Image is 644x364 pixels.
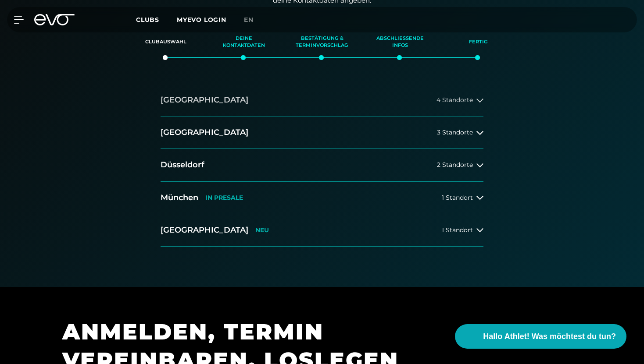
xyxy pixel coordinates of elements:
div: Fertig [450,30,506,54]
a: en [244,15,264,25]
span: 1 Standort [442,194,473,201]
div: Abschließende Infos [372,30,428,54]
span: Hallo Athlet! Was möchtest du tun? [483,331,616,343]
button: [GEOGRAPHIC_DATA]4 Standorte [161,84,483,117]
span: 4 Standorte [436,97,473,103]
button: [GEOGRAPHIC_DATA]NEU1 Standort [161,214,483,247]
button: [GEOGRAPHIC_DATA]3 Standorte [161,117,483,149]
div: Clubauswahl [138,30,194,54]
button: Düsseldorf2 Standorte [161,149,483,181]
div: Bestätigung & Terminvorschlag [294,30,350,54]
a: Clubs [136,15,177,24]
div: Deine Kontaktdaten [216,30,272,54]
span: 2 Standorte [437,162,473,168]
h2: [GEOGRAPHIC_DATA] [161,225,248,236]
span: 1 Standort [442,227,473,233]
span: 3 Standorte [437,129,473,136]
button: MünchenIN PRESALE1 Standort [161,182,483,214]
h2: Düsseldorf [161,159,204,170]
a: MYEVO LOGIN [177,16,226,24]
span: en [244,16,254,24]
p: NEU [255,226,269,234]
h2: [GEOGRAPHIC_DATA] [161,127,248,138]
span: Clubs [136,16,159,24]
h2: München [161,192,198,203]
button: Hallo Athlet! Was möchtest du tun? [455,324,626,349]
h2: [GEOGRAPHIC_DATA] [161,95,248,106]
p: IN PRESALE [205,194,243,201]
